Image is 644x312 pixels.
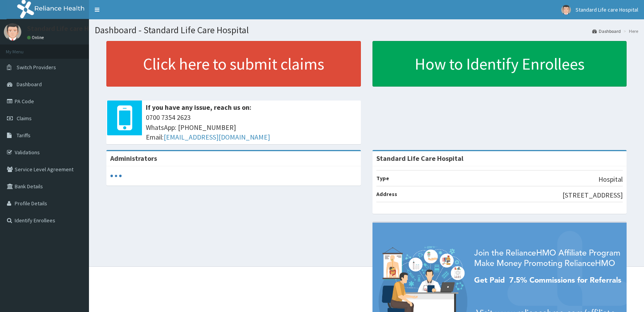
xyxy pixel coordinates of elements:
[372,41,627,87] a: How to Identify Enrollees
[110,170,122,182] svg: audio-loading
[592,28,621,34] a: Dashboard
[17,115,32,122] span: Claims
[622,28,638,34] li: Here
[17,64,56,71] span: Switch Providers
[27,25,110,32] p: Standard Life care Hospital
[562,190,623,200] p: [STREET_ADDRESS]
[110,154,157,163] b: Administrators
[376,175,389,182] b: Type
[17,81,42,88] span: Dashboard
[576,6,638,13] span: Standard Life care Hospital
[27,35,46,40] a: Online
[106,41,361,87] a: Click here to submit claims
[164,133,270,142] a: [EMAIL_ADDRESS][DOMAIN_NAME]
[146,113,357,142] span: 0700 7354 2623 WhatsApp: [PHONE_NUMBER] Email:
[146,103,251,112] b: If you have any issue, reach us on:
[598,174,623,184] p: Hospital
[376,191,397,198] b: Address
[17,132,31,139] span: Tariffs
[4,23,21,41] img: User Image
[95,25,638,35] h1: Dashboard - Standard Life Care Hospital
[561,5,571,15] img: User Image
[376,154,463,163] strong: Standard Life Care Hospital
